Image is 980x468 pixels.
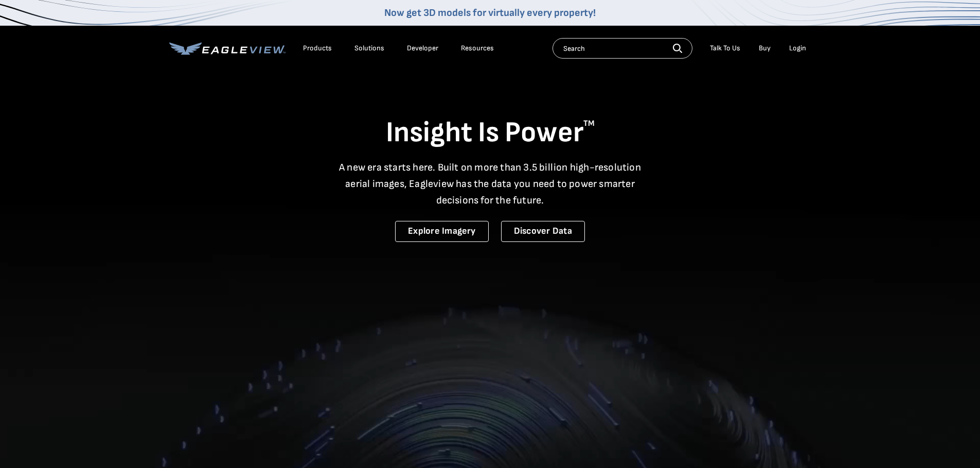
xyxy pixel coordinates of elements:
sup: TM [583,119,595,128]
a: Discover Data [501,221,585,242]
a: Explore Imagery [395,221,489,242]
h1: Insight Is Power [169,115,811,151]
p: A new era starts here. Built on more than 3.5 billion high-resolution aerial images, Eagleview ha... [333,159,648,209]
div: Products [303,44,332,53]
div: Solutions [354,44,384,53]
div: Login [789,44,806,53]
div: Talk To Us [710,44,740,53]
a: Now get 3D models for virtually every property! [384,7,596,19]
a: Developer [407,44,438,53]
input: Search [553,38,692,59]
div: Resources [461,44,494,53]
a: Buy [759,44,771,53]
